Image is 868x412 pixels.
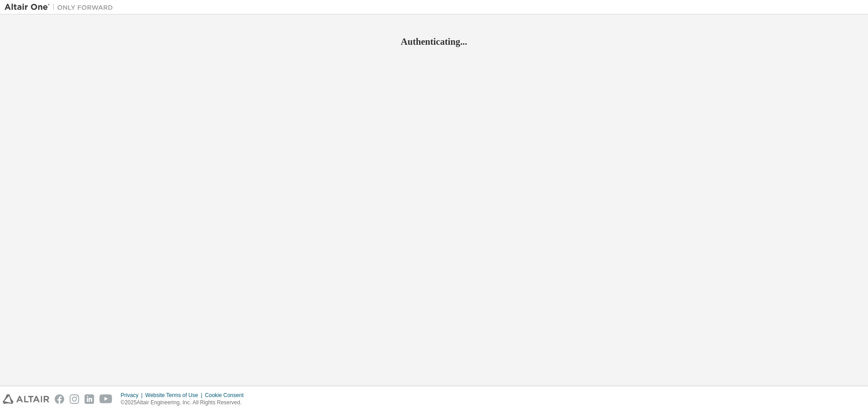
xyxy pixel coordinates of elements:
img: instagram.svg [70,394,79,404]
img: facebook.svg [55,394,64,404]
img: Altair One [5,3,118,12]
div: Cookie Consent [205,392,249,399]
div: Website Terms of Use [145,392,205,399]
img: linkedin.svg [85,394,94,404]
img: youtube.svg [99,394,113,404]
h2: Authenticating... [5,36,863,47]
div: Privacy [121,392,145,399]
p: © 2025 Altair Engineering, Inc. All Rights Reserved. [121,399,249,407]
img: altair_logo.svg [3,394,49,404]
